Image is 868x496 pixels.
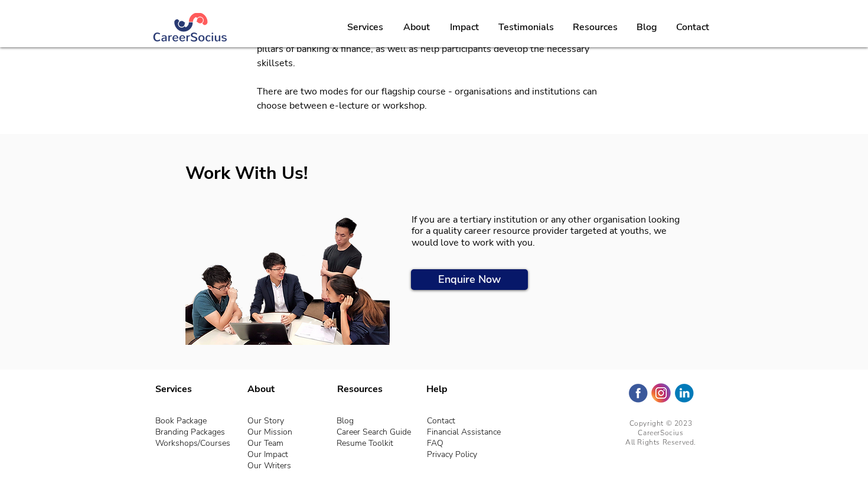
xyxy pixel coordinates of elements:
[337,12,393,42] a: Services
[444,12,485,42] p: Impact
[631,12,663,42] p: Blog
[628,383,648,403] img: Facebook - CareerSocius
[427,426,501,438] a: Financial Assistance
[626,12,666,42] a: Blog
[185,161,308,185] span: Work With Us!
[489,12,563,42] a: Testimonials
[670,12,715,42] p: Contact
[247,426,292,438] a: Our Mission
[337,383,383,396] span: Resources
[155,426,225,438] a: Branding Packages
[247,460,291,471] a: Our Writers
[155,438,230,449] a: Workshops/Courses
[337,415,354,426] a: Blog
[567,12,624,42] p: Resources
[492,12,560,42] p: Testimonials
[411,269,528,290] a: Enquire Now
[563,12,626,42] a: Resources
[674,383,694,403] img: LinkedIn- CareerSocius
[247,383,275,396] span: About
[337,426,411,438] a: Career Search Guide
[152,13,229,42] img: Logo Blue (#283972) png.png
[629,419,693,438] span: Copyright © 2023 CareerSocius
[438,272,501,287] span: Enquire Now
[337,12,719,42] nav: Site
[247,415,284,426] a: Our Story
[625,438,696,447] span: All Rights Reserved.
[439,12,489,42] a: Impact
[397,12,436,42] p: About
[427,415,455,426] a: Contact
[427,438,443,449] a: FAQ
[185,215,390,345] img: duogengworkshop.png
[412,214,690,249] p: If you are a tertiary institution or any other organisation looking for a quality career resource...
[341,12,389,42] p: Services
[651,383,671,403] img: Instagram (Circle)
[337,438,393,449] a: Resume Toolkit
[628,383,694,403] ul: Social Bar
[155,415,207,426] a: Book Package
[427,449,477,460] a: Privacy Policy
[393,12,439,42] a: About
[666,12,719,42] a: Contact
[155,383,192,396] span: Services
[426,383,448,396] span: Help
[247,449,288,460] a: Our Impact
[257,85,599,112] span: There are two modes for our flagship course - organisations and institutions can choose between e...
[247,438,283,449] a: Our Team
